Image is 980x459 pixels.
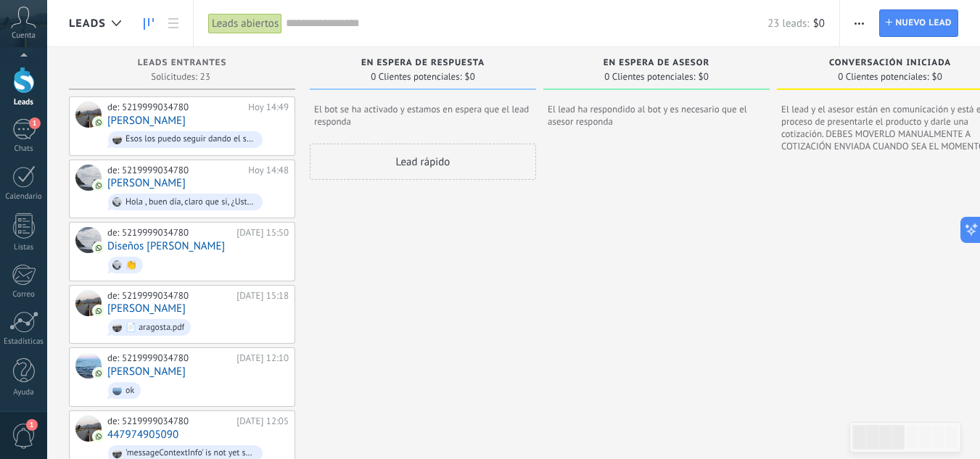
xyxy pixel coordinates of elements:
[26,419,38,431] span: 1
[107,429,178,441] a: 447974905090
[3,243,45,252] div: Listas
[107,352,231,364] div: de: 5219999034780
[371,73,461,81] span: 0 Clientes potenciales:
[838,73,928,81] span: 0 Clientes potenciales:
[236,290,289,302] div: [DATE] 15:18
[236,352,289,364] div: [DATE] 12:10
[895,10,952,36] span: Nuevo lead
[208,13,282,34] div: Leads abiertos
[125,260,136,270] div: 👏
[75,227,102,253] div: Diseños Lizfer
[125,197,256,207] div: Hola , buen día, claro que si, ¿Usted se encuentra dentro de la ciudad [PERSON_NAME][GEOGRAPHIC_D...
[879,9,958,37] a: Nuevo lead
[3,192,45,202] div: Calendario
[604,73,695,81] span: 0 Clientes potenciales:
[75,352,102,379] div: Roger Echeverria
[107,115,186,127] a: [PERSON_NAME]
[75,102,102,128] div: Lizardo Ceballos
[75,290,102,316] div: Barbara Fuentes
[94,306,104,316] img: com.amocrm.amocrmwa.svg
[3,98,45,107] div: Leads
[3,290,45,299] div: Correo
[604,58,710,68] span: En Espera de Asesor
[107,365,186,378] a: [PERSON_NAME]
[94,368,104,379] img: com.amocrm.amocrmwa.svg
[107,165,243,176] div: de: 5219999034780
[69,17,106,30] span: Leads
[236,415,289,427] div: [DATE] 12:05
[75,165,102,191] div: Fer Elizalde
[12,31,36,41] span: Cuenta
[125,386,134,396] div: ok
[138,58,227,68] span: Leads Entrantes
[3,388,45,397] div: Ayuda
[829,58,951,68] span: Conversación Iniciada
[125,323,184,333] div: 📄 aragosta.pdf
[125,134,256,144] div: Esos los puedo seguir dando el seguimiento de forma antigua 😅
[236,227,289,239] div: [DATE] 15:50
[107,240,225,252] a: Diseños [PERSON_NAME]
[107,415,231,427] div: de: 5219999034780
[107,102,243,113] div: de: 5219999034780
[107,290,231,302] div: de: 5219999034780
[94,117,104,128] img: com.amocrm.amocrmwa.svg
[75,415,102,442] div: 447974905090
[767,17,809,30] span: 23 leads:
[107,227,231,239] div: de: 5219999034780
[76,58,288,70] div: Leads Entrantes
[310,144,536,180] div: Lead rápido
[29,117,41,129] span: 1
[3,144,45,154] div: Chats
[248,102,289,113] div: Hoy 14:49
[551,58,762,70] div: En Espera de Asesor
[94,243,104,253] img: com.amocrm.amocrmwa.svg
[94,431,104,442] img: com.amocrm.amocrmwa.svg
[94,181,104,191] img: com.amocrm.amocrmwa.svg
[548,103,765,128] span: El lead ha respondido al bot y es necesario que el asesor responda
[151,73,210,81] span: Solicitudes: 23
[107,177,186,189] a: [PERSON_NAME]
[3,337,45,347] div: Estadísticas
[932,73,942,81] span: $0
[248,165,289,176] div: Hoy 14:48
[699,73,709,81] span: $0
[361,58,485,68] span: En Espera de Respuesta
[317,58,529,70] div: En Espera de Respuesta
[813,17,825,30] span: $0
[465,73,475,81] span: $0
[314,103,532,128] span: El bot se ha activado y estamos en espera que el lead responda
[107,302,186,315] a: [PERSON_NAME]
[125,448,256,458] div: 'messageContextInfo' is not yet supported. Use your device to view this message.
